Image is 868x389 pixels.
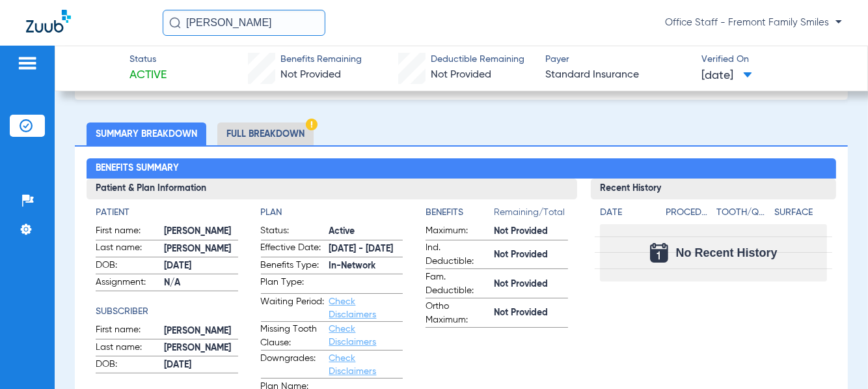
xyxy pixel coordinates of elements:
[96,358,159,373] span: DOB:
[545,53,690,66] span: Payer
[329,297,377,319] a: Check Disclaimers
[26,10,71,33] img: Zuub Logo
[431,53,524,66] span: Deductible Remaining
[600,206,655,224] app-breakdown-title: Date
[426,241,489,268] span: Ind. Deductible:
[164,242,238,256] span: [PERSON_NAME]
[130,67,167,83] span: Active
[431,70,491,80] span: Not Provided
[130,53,167,66] span: Status
[650,243,668,263] img: Calendar
[702,68,752,84] span: [DATE]
[87,122,206,145] li: Summary Breakdown
[87,158,837,179] h2: Benefits Summary
[96,259,159,274] span: DOB:
[280,53,362,66] span: Benefits Remaining
[329,225,403,238] span: Active
[261,224,325,240] span: Status:
[591,179,836,199] h3: Recent History
[87,179,577,199] h3: Patient & Plan Information
[329,259,403,273] span: In-Network
[164,358,238,372] span: [DATE]
[426,224,489,240] span: Maximum:
[494,206,568,224] span: Remaining/Total
[665,16,842,29] span: Office Staff - Fremont Family Smiles
[494,278,568,291] span: Not Provided
[426,270,489,298] span: Fam. Deductible:
[17,55,38,71] img: hamburger-icon
[169,17,181,29] img: Search Icon
[306,119,318,130] img: Hazard
[426,206,494,220] h4: Benefits
[96,206,238,220] h4: Patient
[164,324,238,338] span: [PERSON_NAME]
[716,206,769,220] h4: Tooth/Quad
[716,206,769,224] app-breakdown-title: Tooth/Quad
[803,326,868,389] iframe: Chat Widget
[774,206,827,220] h4: Surface
[545,67,690,83] span: Standard Insurance
[96,276,159,291] span: Assignment:
[261,323,325,350] span: Missing Tooth Clause:
[96,224,159,240] span: First name:
[261,259,325,274] span: Benefits Type:
[494,248,568,262] span: Not Provided
[164,341,238,355] span: [PERSON_NAME]
[164,276,238,290] span: N/A
[261,241,325,257] span: Effective Date:
[329,324,377,347] a: Check Disclaimers
[702,53,847,66] span: Verified On
[96,323,159,339] span: First name:
[164,225,238,238] span: [PERSON_NAME]
[163,10,325,36] input: Search for patients
[676,246,778,259] span: No Recent History
[261,295,325,321] span: Waiting Period:
[600,206,655,220] h4: Date
[666,206,712,220] h4: Procedure
[426,206,494,224] app-breakdown-title: Benefits
[494,306,568,320] span: Not Provided
[217,122,314,145] li: Full Breakdown
[96,341,159,356] span: Last name:
[96,241,159,257] span: Last name:
[261,352,325,378] span: Downgrades:
[164,259,238,273] span: [DATE]
[329,354,377,376] a: Check Disclaimers
[666,206,712,224] app-breakdown-title: Procedure
[426,300,489,327] span: Ortho Maximum:
[261,206,403,220] h4: Plan
[261,276,325,293] span: Plan Type:
[329,242,403,256] span: [DATE] - [DATE]
[96,305,238,319] h4: Subscriber
[280,70,341,80] span: Not Provided
[774,206,827,224] app-breakdown-title: Surface
[494,225,568,238] span: Not Provided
